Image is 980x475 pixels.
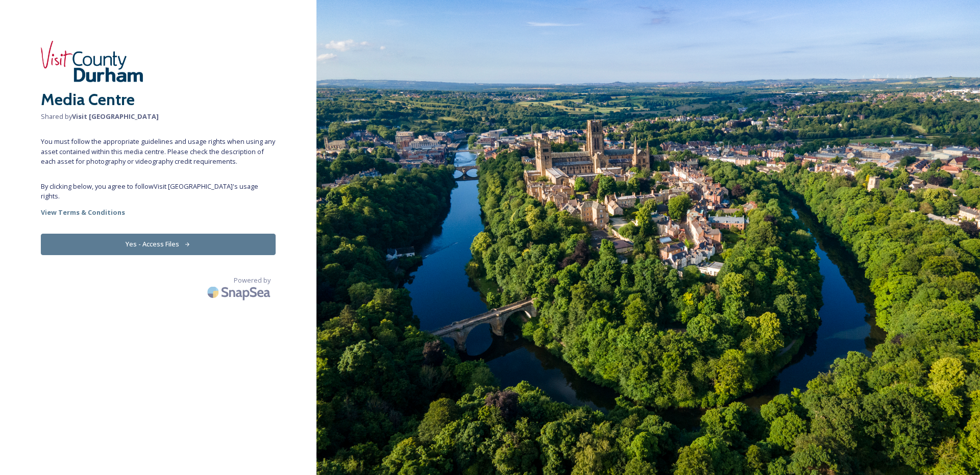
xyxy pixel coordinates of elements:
span: Powered by [234,276,271,285]
img: header-logo.png [41,41,143,82]
img: SnapSea Logo [204,280,276,304]
span: Shared by [41,112,276,121]
a: View Terms & Conditions [41,206,276,218]
button: Yes - Access Files [41,234,276,255]
span: You must follow the appropriate guidelines and usage rights when using any asset contained within... [41,137,276,166]
h2: Media Centre [41,87,276,112]
strong: View Terms & Conditions [41,208,125,217]
span: By clicking below, you agree to follow Visit [GEOGRAPHIC_DATA] 's usage rights. [41,182,276,201]
strong: Visit [GEOGRAPHIC_DATA] [72,112,159,121]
